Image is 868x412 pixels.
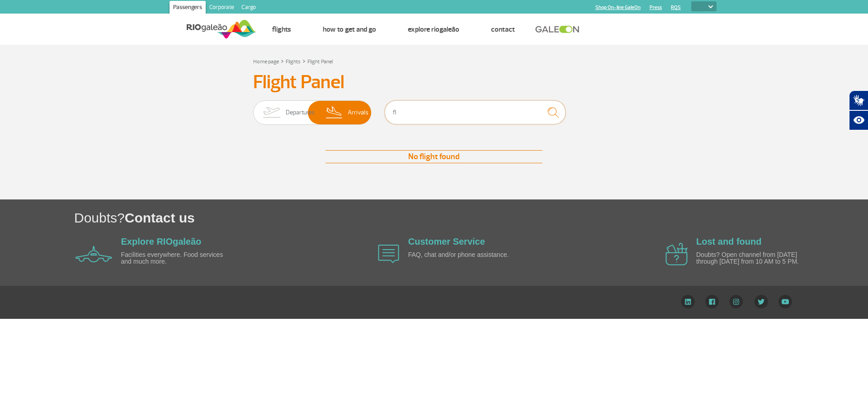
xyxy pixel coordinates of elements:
[74,208,868,227] h1: Doubts?
[681,295,695,308] img: LinkedIn
[286,101,315,124] span: Departures
[272,25,291,34] a: Flights
[286,58,301,65] a: Flights
[849,110,868,130] button: Abrir recursos assistivos.
[257,101,286,124] img: slider-embarque
[125,210,195,225] span: Contact us
[378,245,399,263] img: airplane icon
[729,295,743,308] img: Instagram
[754,295,768,308] img: Twitter
[323,25,376,34] a: How to get and go
[696,237,761,246] a: Lost and found
[238,1,259,15] a: Cargo
[408,25,459,34] a: Explore RIOgaleão
[281,56,284,66] a: >
[253,58,279,65] a: Home page
[385,100,566,124] input: Flight, city or airline
[595,5,641,10] a: Shop On-line GaleOn
[849,90,868,110] button: Abrir tradutor de língua de sinais.
[307,58,333,65] a: Flight Panel
[408,251,512,258] p: FAQ, chat and/or phone assistance.
[705,295,719,308] img: Facebook
[408,237,485,246] a: Customer Service
[206,1,238,15] a: Corporate
[321,101,348,124] img: slider-desembarque
[170,1,206,15] a: Passengers
[671,5,681,10] a: RQS
[121,237,202,246] a: Explore RIOgaleão
[778,295,792,308] img: YouTube
[325,150,542,163] div: No flight found
[696,251,800,265] p: Doubts? Open channel from [DATE] through [DATE] from 10 AM to 5 PM.
[491,25,515,34] a: Contact
[302,56,306,66] a: >
[121,251,225,265] p: Facilities everywhere. Food services and much more.
[849,90,868,130] div: Plugin de acessibilidade da Hand Talk.
[665,243,688,265] img: airplane icon
[348,101,368,124] span: Arrivals
[253,71,615,94] h3: Flight Panel
[650,5,662,10] a: Press
[75,246,112,262] img: airplane icon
